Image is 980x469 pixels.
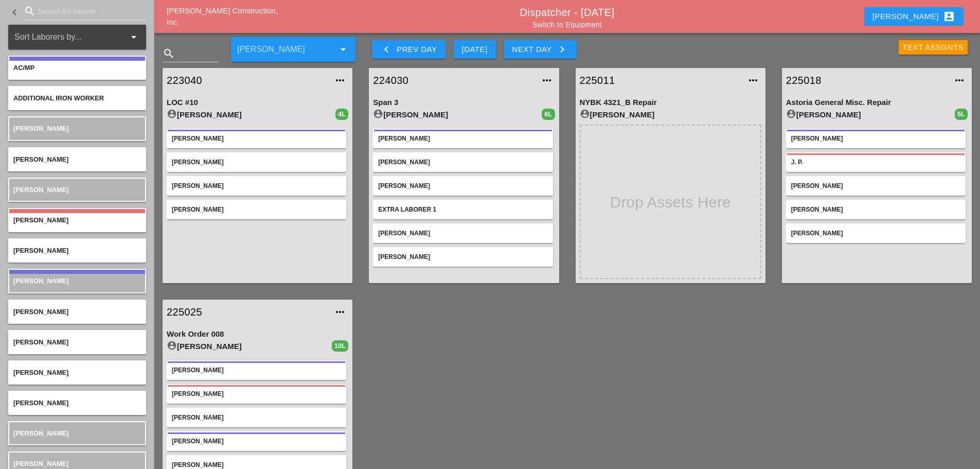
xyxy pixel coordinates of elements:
[167,304,328,320] a: 225025
[8,6,21,19] i: keyboard_arrow_left
[791,229,960,238] div: [PERSON_NAME]
[167,340,177,351] i: account_circle
[791,181,960,190] div: [PERSON_NAME]
[943,10,955,23] i: account_box
[580,109,761,121] div: [PERSON_NAME]
[13,216,68,224] span: [PERSON_NAME]
[542,109,555,120] div: 6L
[167,97,348,109] div: LOC #10
[786,109,796,119] i: account_circle
[955,109,968,120] div: 5L
[747,74,759,86] i: more_horiz
[899,40,968,55] button: Text Assgnts
[335,109,348,120] div: 4L
[791,205,960,214] div: [PERSON_NAME]
[337,43,349,56] i: arrow_drop_down
[172,366,341,375] div: [PERSON_NAME]
[380,43,393,56] i: keyboard_arrow_left
[172,181,341,190] div: [PERSON_NAME]
[373,97,555,109] div: Span 3
[13,277,68,285] span: [PERSON_NAME]
[13,125,68,132] span: [PERSON_NAME]
[373,109,383,119] i: account_circle
[378,181,547,190] div: [PERSON_NAME]
[953,74,966,86] i: more_horiz
[372,40,445,59] button: Prev Day
[167,109,335,121] div: [PERSON_NAME]
[13,247,68,254] span: [PERSON_NAME]
[13,369,68,376] span: [PERSON_NAME]
[504,40,577,59] button: Next Day
[38,3,132,20] input: Search for laborer
[378,252,547,262] div: [PERSON_NAME]
[580,109,590,119] i: account_circle
[167,328,348,340] div: Work Order 008
[791,134,960,143] div: [PERSON_NAME]
[378,229,547,238] div: [PERSON_NAME]
[128,31,140,43] i: arrow_drop_down
[163,47,175,60] i: search
[334,74,346,86] i: more_horiz
[520,7,615,18] a: Dispatcher - [DATE]
[556,43,568,56] i: keyboard_arrow_right
[24,5,36,18] i: search
[512,43,568,56] div: Next Day
[13,308,68,316] span: [PERSON_NAME]
[167,109,177,119] i: account_circle
[13,429,68,437] span: [PERSON_NAME]
[786,97,968,109] div: Astoria General Misc. Repair
[13,338,68,346] span: [PERSON_NAME]
[872,10,955,23] div: [PERSON_NAME]
[786,109,955,121] div: [PERSON_NAME]
[172,389,341,398] div: [PERSON_NAME]
[13,155,68,163] span: [PERSON_NAME]
[172,158,341,167] div: [PERSON_NAME]
[13,94,104,102] span: Additional Iron Worker
[167,6,278,27] a: [PERSON_NAME] Construction, Inc.
[167,340,332,353] div: [PERSON_NAME]
[378,158,547,167] div: [PERSON_NAME]
[580,97,761,109] div: NYBK 4321_B Repair
[378,134,547,143] div: [PERSON_NAME]
[13,399,68,407] span: [PERSON_NAME]
[172,134,341,143] div: [PERSON_NAME]
[334,306,346,318] i: more_horiz
[462,44,488,56] div: [DATE]
[791,158,960,167] div: J. P.
[786,73,947,88] a: 225018
[864,7,964,26] button: [PERSON_NAME]
[532,21,602,29] a: Switch to Equipment
[541,74,553,86] i: more_horiz
[903,42,964,54] div: Text Assgnts
[172,437,341,446] div: [PERSON_NAME]
[167,73,328,88] a: 223040
[373,109,542,121] div: [PERSON_NAME]
[332,340,348,352] div: 10L
[454,40,496,59] button: [DATE]
[380,43,437,56] div: Prev Day
[13,460,68,467] span: [PERSON_NAME]
[580,73,741,88] a: 225011
[13,64,34,72] span: AC/MP
[378,205,547,214] div: Extra Laborer 1
[13,186,68,194] span: [PERSON_NAME]
[373,73,534,88] a: 224030
[172,205,341,214] div: [PERSON_NAME]
[172,413,341,422] div: [PERSON_NAME]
